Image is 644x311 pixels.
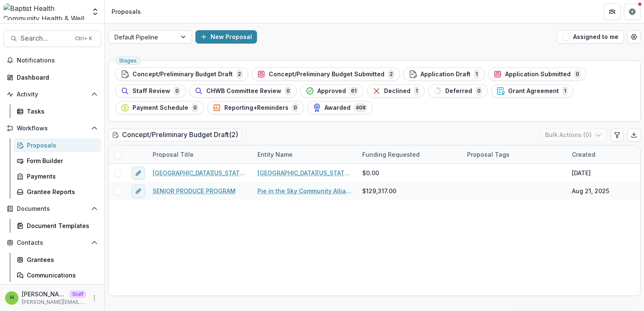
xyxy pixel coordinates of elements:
span: 0 [174,86,180,96]
p: [PERSON_NAME][EMAIL_ADDRESS][DOMAIN_NAME] [22,298,86,306]
span: Grant Agreement [508,88,559,95]
div: Funding Requested [357,150,425,159]
span: $129,317.00 [362,187,396,195]
span: Reporting+Reminders [224,104,288,111]
button: Get Help [624,3,641,20]
div: Document Templates [27,221,94,230]
div: Dashboard [17,73,94,82]
button: Deferred0 [428,84,488,98]
div: [DATE] [572,168,591,177]
button: CHWB Committee Review0 [189,84,297,98]
button: Reporting+Reminders0 [207,101,304,114]
span: Concept/Preliminary Budget Submitted [269,71,384,78]
div: Grantees [27,255,94,264]
a: [GEOGRAPHIC_DATA][US_STATE], Dept. of Psychology - 2025 - Concept & Preliminary Budget Form [153,168,247,177]
h2: Concept/Preliminary Budget Draft ( 2 ) [108,129,242,141]
div: Ctrl + K [73,34,94,43]
button: Open Contacts [3,236,101,249]
span: 408 [354,103,367,112]
img: Baptist Health Community Health & Well Being logo [3,3,86,20]
a: Dashboard [3,70,101,84]
button: Export table data [627,128,641,142]
p: [PERSON_NAME] [22,290,66,298]
div: Proposal Title [148,150,199,159]
span: 0 [192,103,198,112]
span: Activity [17,91,88,98]
button: Open table manager [627,30,641,44]
button: Concept/Preliminary Budget Draft2 [115,67,248,81]
button: Payment Schedule0 [115,101,204,114]
a: Tasks [13,104,101,118]
div: Entity Name [252,145,357,163]
a: [GEOGRAPHIC_DATA][US_STATE], Dept. of Health Disparities [257,168,352,177]
a: Communications [13,268,101,282]
div: Payments [27,172,94,181]
div: Aug 21, 2025 [572,187,609,195]
div: Proposal Tags [462,145,567,163]
div: Entity Name [252,150,298,159]
span: 2 [388,70,395,79]
span: Concept/Preliminary Budget Draft [132,71,233,78]
span: 0 [475,86,482,96]
button: edit [132,184,145,198]
a: Payments [13,169,101,183]
div: Proposal Title [148,145,252,163]
button: Assigned to me [557,30,624,44]
a: Grantee Reports [13,185,101,199]
button: Application Submitted0 [488,67,586,81]
span: 0 [285,86,291,96]
span: Staff Review [132,88,170,95]
span: Approved [317,88,346,95]
div: Created [567,150,600,159]
span: Payment Schedule [132,104,188,111]
span: Awarded [325,104,351,111]
span: 1 [414,86,419,96]
span: Declined [384,88,410,95]
button: Application Draft1 [403,67,485,81]
div: Communications [27,271,94,280]
span: Documents [17,205,88,213]
button: Edit table settings [610,128,624,142]
button: Staff Review0 [115,84,186,98]
span: $0.00 [362,168,379,177]
span: 0 [574,70,581,79]
button: Approved61 [300,84,364,98]
a: Form Builder [13,154,101,168]
span: 2 [236,70,243,79]
nav: breadcrumb [108,5,144,18]
button: More [89,293,99,303]
button: Concept/Preliminary Budget Submitted2 [252,67,400,81]
div: Form Builder [27,156,94,165]
span: Stages [119,58,137,64]
div: Funding Requested [357,145,462,163]
span: Notifications [17,57,98,64]
div: Proposals [27,141,94,150]
button: Search... [3,30,101,47]
span: CHWB Committee Review [206,88,281,95]
button: Partners [604,3,621,20]
button: Declined1 [367,84,425,98]
span: 1 [474,70,479,79]
button: Open entity switcher [89,3,101,20]
button: Grant Agreement1 [491,84,573,98]
button: Notifications [3,54,101,67]
button: Open Activity [3,88,101,101]
a: Proposals [13,138,101,152]
span: Application Draft [421,71,470,78]
div: Proposals [112,7,141,16]
span: Search... [21,34,70,42]
div: Himanshu [10,295,14,301]
span: 0 [292,103,299,112]
span: Application Submitted [505,71,571,78]
button: New Proposal [195,30,257,44]
button: Open Workflows [3,122,101,135]
a: Pie in the Sky Community Alliance [257,187,352,195]
span: 1 [562,86,568,96]
div: Proposal Tags [462,150,514,159]
div: Tasks [27,107,94,116]
button: edit [132,166,145,180]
